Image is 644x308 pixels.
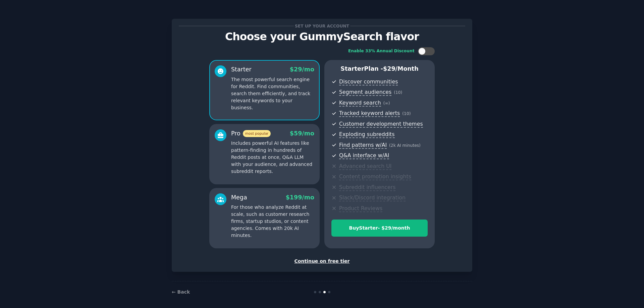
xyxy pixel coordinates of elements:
span: most popular [243,130,271,137]
div: Enable 33% Annual Discount [348,48,415,54]
span: Content promotion insights [339,173,411,180]
span: Keyword search [339,100,381,107]
span: Segment audiences [339,89,391,96]
p: Starter Plan - [331,65,428,73]
div: Mega [231,193,247,202]
span: Set up your account [294,22,351,29]
span: Q&A interface w/AI [339,152,389,159]
p: For those who analyze Reddit at scale, such as customer research firms, startup studios, or conte... [231,204,314,239]
span: $ 59 /mo [290,130,314,137]
span: ( 10 ) [402,111,411,116]
p: Choose your GummySearch flavor [179,31,465,43]
span: Find patterns w/AI [339,142,387,149]
button: BuyStarter- $29/month [331,220,428,237]
span: $ 29 /mo [290,66,314,73]
span: ( 2k AI minutes ) [389,143,421,148]
span: ( ∞ ) [383,101,390,106]
p: The most powerful search engine for Reddit. Find communities, search them efficiently, and track ... [231,76,314,111]
span: Discover communities [339,78,398,85]
div: Continue on free tier [179,258,465,265]
span: Slack/Discord integration [339,194,406,201]
span: ( 10 ) [394,90,402,95]
span: Product Reviews [339,205,382,212]
span: Exploding subreddits [339,131,394,138]
span: $ 29 /month [383,65,419,72]
div: Pro [231,129,271,138]
p: Includes powerful AI features like pattern-finding in hundreds of Reddit posts at once, Q&A LLM w... [231,140,314,175]
a: ← Back [172,289,190,295]
span: Customer development themes [339,121,423,128]
div: Buy Starter - $ 29 /month [332,225,427,232]
div: Starter [231,65,252,74]
span: Advanced search UI [339,163,391,170]
span: Subreddit influencers [339,184,395,191]
span: Tracked keyword alerts [339,110,400,117]
span: $ 199 /mo [286,194,314,201]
